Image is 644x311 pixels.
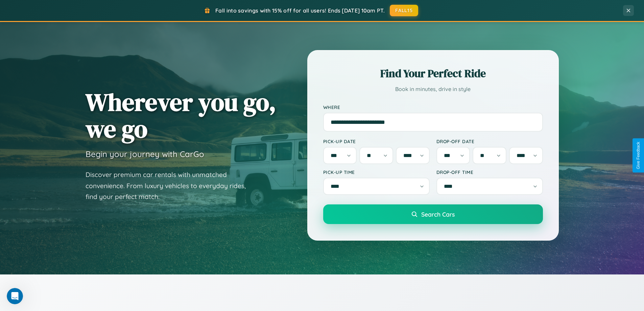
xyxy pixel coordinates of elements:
[86,149,204,159] h3: Begin your journey with CarGo
[323,204,543,224] button: Search Cars
[86,89,276,142] h1: Wherever you go, we go
[215,7,385,14] span: Fall into savings with 15% off for all users! Ends [DATE] 10am PT.
[323,104,543,110] label: Where
[436,169,543,175] label: Drop-off Time
[436,138,543,144] label: Drop-off Date
[636,142,641,169] div: Give Feedback
[323,169,430,175] label: Pick-up Time
[390,5,418,16] button: FALL15
[421,210,455,218] span: Search Cars
[323,84,543,94] p: Book in minutes, drive in style
[323,138,430,144] label: Pick-up Date
[7,288,23,304] iframe: Intercom live chat
[86,169,255,202] p: Discover premium car rentals with unmatched convenience. From luxury vehicles to everyday rides, ...
[323,66,543,81] h2: Find Your Perfect Ride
